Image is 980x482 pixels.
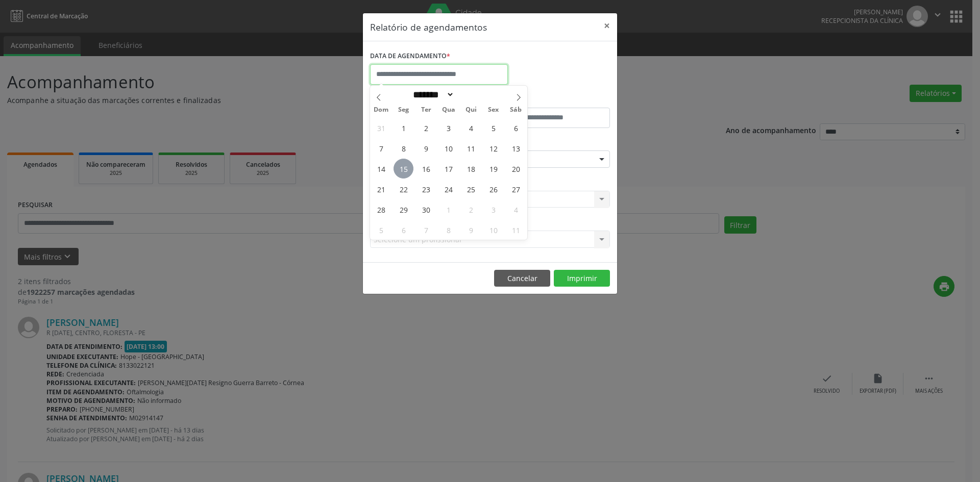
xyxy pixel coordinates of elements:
[371,138,391,158] span: Setembro 7, 2025
[506,118,526,138] span: Setembro 6, 2025
[505,107,527,113] span: Sáb
[438,138,458,158] span: Setembro 10, 2025
[597,13,617,38] button: Close
[416,138,436,158] span: Setembro 9, 2025
[415,107,437,113] span: Ter
[370,107,393,113] span: Dom
[506,179,526,199] span: Setembro 27, 2025
[370,48,450,64] label: DATA DE AGENDAMENTO
[393,107,415,113] span: Seg
[438,199,458,219] span: Outubro 1, 2025
[461,138,481,158] span: Setembro 11, 2025
[371,179,391,199] span: Setembro 21, 2025
[416,159,436,179] span: Setembro 16, 2025
[461,199,481,219] span: Outubro 2, 2025
[506,159,526,179] span: Setembro 20, 2025
[454,89,488,100] input: Year
[437,107,460,113] span: Qua
[394,118,413,138] span: Setembro 1, 2025
[371,159,391,179] span: Setembro 14, 2025
[409,89,454,100] select: Month
[438,159,458,179] span: Setembro 17, 2025
[483,220,503,240] span: Outubro 10, 2025
[371,220,391,240] span: Outubro 5, 2025
[461,220,481,240] span: Outubro 9, 2025
[461,179,481,199] span: Setembro 25, 2025
[371,199,391,219] span: Setembro 28, 2025
[370,20,487,34] h5: Relatório de agendamentos
[416,220,436,240] span: Outubro 7, 2025
[494,270,550,287] button: Cancelar
[416,118,436,138] span: Setembro 2, 2025
[506,199,526,219] span: Outubro 4, 2025
[493,92,610,108] label: ATÉ
[438,220,458,240] span: Outubro 8, 2025
[438,118,458,138] span: Setembro 3, 2025
[394,159,413,179] span: Setembro 15, 2025
[371,118,391,138] span: Agosto 31, 2025
[483,159,503,179] span: Setembro 19, 2025
[483,179,503,199] span: Setembro 26, 2025
[482,107,505,113] span: Sex
[461,118,481,138] span: Setembro 4, 2025
[394,220,413,240] span: Outubro 6, 2025
[483,138,503,158] span: Setembro 12, 2025
[394,179,413,199] span: Setembro 22, 2025
[460,107,482,113] span: Qui
[506,138,526,158] span: Setembro 13, 2025
[416,179,436,199] span: Setembro 23, 2025
[554,270,610,287] button: Imprimir
[416,199,436,219] span: Setembro 30, 2025
[394,138,413,158] span: Setembro 8, 2025
[483,118,503,138] span: Setembro 5, 2025
[506,220,526,240] span: Outubro 11, 2025
[394,199,413,219] span: Setembro 29, 2025
[438,179,458,199] span: Setembro 24, 2025
[461,159,481,179] span: Setembro 18, 2025
[483,199,503,219] span: Outubro 3, 2025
